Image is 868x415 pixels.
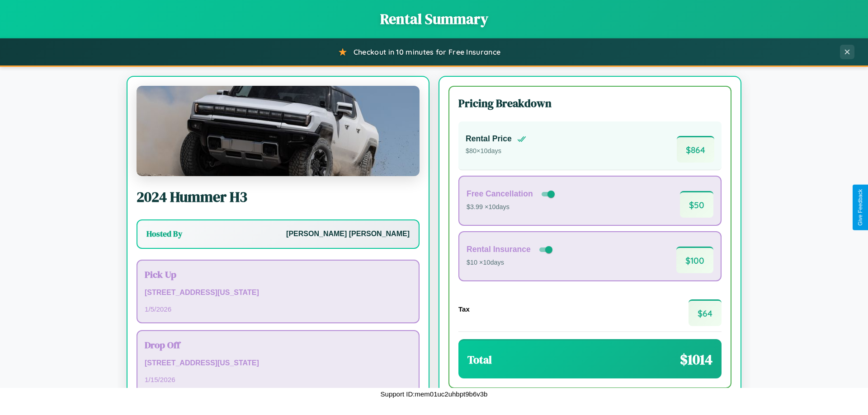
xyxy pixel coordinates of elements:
p: $10 × 10 days [467,257,554,269]
p: $ 80 × 10 days [466,145,526,157]
p: [PERSON_NAME] [PERSON_NAME] [286,228,410,241]
h3: Total [467,352,492,367]
h4: Tax [458,305,470,313]
h3: Pick Up [145,268,411,281]
h4: Rental Insurance [467,245,531,254]
h3: Pricing Breakdown [458,96,722,111]
h2: 2024 Hummer H3 [137,187,420,207]
h4: Free Cancellation [467,189,533,199]
h1: Rental Summary [9,9,859,29]
p: 1 / 5 / 2026 [145,303,411,315]
p: [STREET_ADDRESS][US_STATE] [145,286,411,299]
p: Support ID: mem01uc2uhbpt9b6v3b [381,388,488,400]
span: $ 864 [677,136,714,163]
span: $ 1014 [680,350,712,369]
span: $ 64 [689,299,722,326]
p: 1 / 15 / 2026 [145,373,411,386]
h3: Drop Off [145,338,411,351]
span: Checkout in 10 minutes for Free Insurance [354,47,500,56]
span: $ 50 [680,191,713,218]
img: Hummer H3 [137,86,420,176]
p: $3.99 × 10 days [467,201,557,213]
p: [STREET_ADDRESS][US_STATE] [145,357,411,370]
h4: Rental Price [466,134,512,144]
span: $ 100 [676,247,713,273]
h3: Hosted By [146,228,182,239]
div: Give Feedback [857,189,863,226]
